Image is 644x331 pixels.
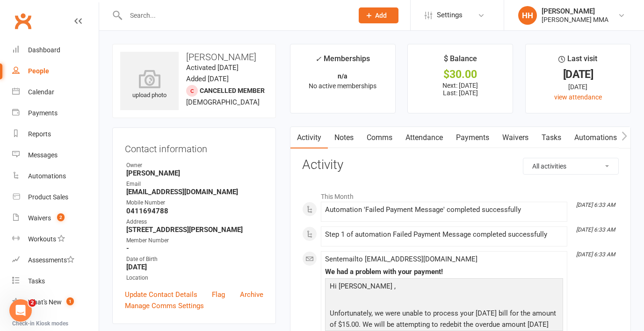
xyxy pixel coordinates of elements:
[66,297,74,305] span: 1
[28,214,51,222] div: Waivers
[28,235,56,243] div: Workouts
[328,127,360,148] a: Notes
[416,70,504,79] div: $30.00
[126,188,263,196] strong: [EMAIL_ADDRESS][DOMAIN_NAME]
[542,7,608,15] div: [PERSON_NAME]
[12,82,99,103] a: Calendar
[568,127,623,148] a: Automations
[558,53,597,70] div: Last visit
[126,225,263,234] strong: [STREET_ADDRESS][PERSON_NAME]
[125,140,263,154] h3: Contact information
[542,15,608,24] div: [PERSON_NAME] MMA
[437,5,463,26] span: Settings
[534,70,622,79] div: [DATE]
[120,70,179,100] div: upload photo
[126,263,263,271] strong: [DATE]
[12,229,99,250] a: Workouts
[399,127,449,148] a: Attendance
[186,75,229,83] time: Added [DATE]
[125,300,204,311] a: Manage Comms Settings
[449,127,496,148] a: Payments
[126,218,263,226] div: Address
[290,127,328,148] a: Activity
[302,158,619,172] h3: Activity
[12,292,99,313] a: What's New1
[325,231,563,239] div: Step 1 of automation Failed Payment Message completed successfully
[28,109,58,117] div: Payments
[416,82,504,97] p: Next: [DATE] Last: [DATE]
[11,9,35,33] a: Clubworx
[360,127,399,148] a: Comms
[12,103,99,124] a: Payments
[126,244,263,253] strong: -
[126,274,263,282] div: Location
[200,87,265,94] span: Cancelled member
[28,88,54,96] div: Calendar
[126,255,263,264] div: Date of Birth
[309,82,376,90] span: No active memberships
[126,169,263,177] strong: [PERSON_NAME]
[315,55,321,63] i: ✓
[327,281,561,294] p: Hi [PERSON_NAME] ,
[576,226,615,233] i: [DATE] 6:33 AM
[28,256,74,264] div: Assessments
[9,299,32,322] iframe: Intercom live chat
[240,289,263,300] a: Archive
[120,52,268,62] h3: [PERSON_NAME]
[28,277,45,285] div: Tasks
[28,193,68,201] div: Product Sales
[12,250,99,271] a: Assessments
[325,255,478,263] span: Sent email to [EMAIL_ADDRESS][DOMAIN_NAME]
[126,236,263,245] div: Member Number
[186,98,260,106] span: [DEMOGRAPHIC_DATA]
[12,271,99,292] a: Tasks
[126,198,263,207] div: Mobile Number
[28,298,62,306] div: What's New
[28,46,60,54] div: Dashboard
[126,161,263,170] div: Owner
[12,187,99,208] a: Product Sales
[28,130,51,138] div: Reports
[12,124,99,145] a: Reports
[12,208,99,229] a: Waivers 2
[12,61,99,82] a: People
[12,40,99,61] a: Dashboard
[212,289,225,300] a: Flag
[496,127,535,148] a: Waivers
[57,213,65,221] span: 2
[28,172,66,180] div: Automations
[444,53,477,70] div: $ Balance
[359,7,398,23] button: Add
[554,93,602,101] a: view attendance
[535,127,568,148] a: Tasks
[315,53,370,70] div: Memberships
[576,251,615,258] i: [DATE] 6:33 AM
[123,9,347,22] input: Search...
[375,12,387,19] span: Add
[29,299,36,307] span: 2
[338,72,347,80] strong: n/a
[534,82,622,92] div: [DATE]
[12,145,99,166] a: Messages
[28,151,58,159] div: Messages
[28,67,49,75] div: People
[126,207,263,215] strong: 0411694788
[126,180,263,189] div: Email
[302,187,619,202] li: This Month
[325,268,563,276] div: We had a problem with your payment!
[518,6,537,25] div: HH
[12,166,99,187] a: Automations
[325,206,563,214] div: Automation 'Failed Payment Message' completed successfully
[125,289,197,300] a: Update Contact Details
[576,202,615,208] i: [DATE] 6:33 AM
[186,63,239,72] time: Activated [DATE]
